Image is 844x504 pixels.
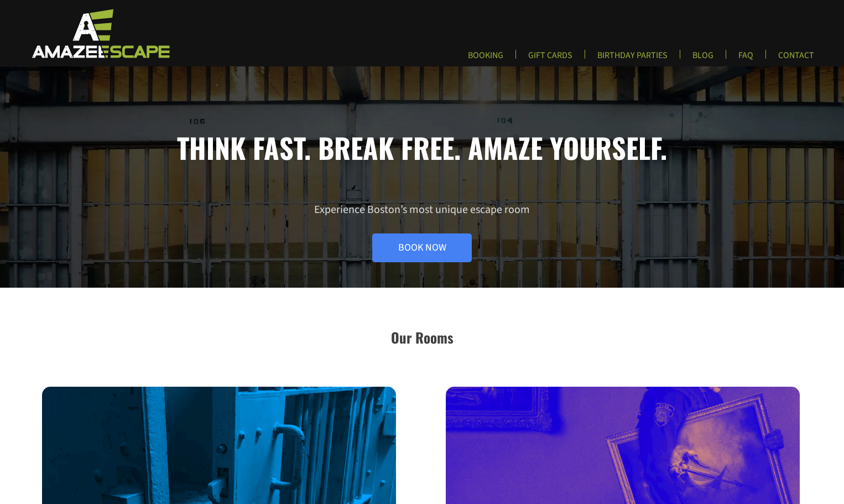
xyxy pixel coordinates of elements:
a: FAQ [730,50,762,68]
h1: Think fast. Break free. Amaze yourself. [42,131,801,164]
a: BIRTHDAY PARTIES [588,50,676,68]
a: BOOKING [459,50,512,68]
a: Book Now [372,233,472,262]
a: GIFT CARDS [519,50,581,68]
p: Experience Boston’s most unique escape room [42,202,801,262]
a: CONTACT [769,50,823,68]
a: BLOG [684,50,722,68]
img: Escape Room Game in Boston Area [18,8,181,59]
